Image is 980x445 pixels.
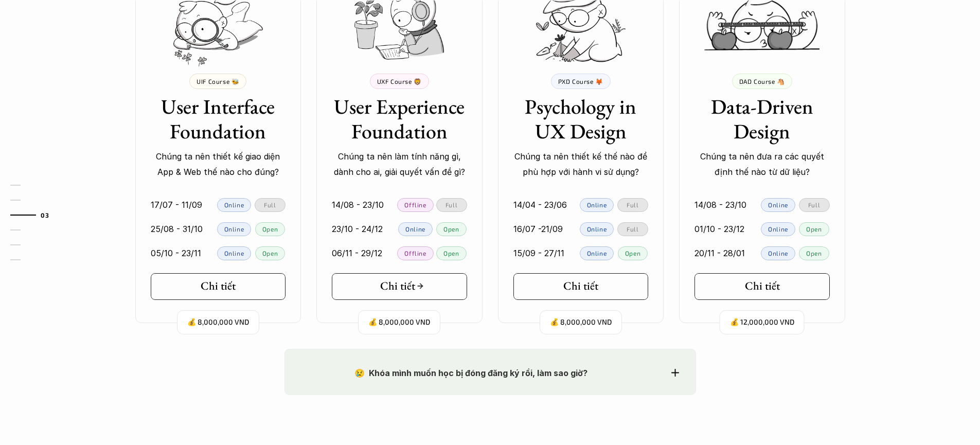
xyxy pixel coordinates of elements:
p: Online [224,225,244,233]
p: Open [262,250,278,257]
p: 💰 12,000,000 VND [730,315,794,329]
h3: User Experience Foundation [332,94,467,144]
p: Online [405,225,425,233]
p: Full [627,225,638,233]
strong: 03 [41,211,49,219]
p: 💰 8,000,000 VND [187,315,249,329]
p: 16/07 -21/09 [513,221,563,237]
p: Chúng ta nên thiết kế thế nào để phù hợp với hành vi sử dụng? [513,149,649,180]
p: 25/08 - 31/10 [151,221,203,237]
p: UIF Course 🐝 [197,78,239,85]
p: Chúng ta nên đưa ra các quyết định thế nào từ dữ liệu? [694,149,830,180]
p: Full [264,201,276,208]
p: 17/07 - 11/09 [151,197,202,212]
h5: Chi tiết [381,279,416,293]
p: Online [768,201,788,208]
a: Chi tiết [694,273,830,300]
p: Open [806,250,822,257]
a: 03 [10,209,59,221]
p: Open [625,250,640,257]
p: Chúng ta nên làm tính năng gì, dành cho ai, giải quyết vấn đề gì? [332,149,467,180]
p: Full [627,201,638,208]
p: Open [806,225,822,233]
p: 14/08 - 23/10 [694,197,746,212]
p: UXF Course 🦁 [377,78,422,85]
a: Chi tiết [513,273,649,300]
h3: User Interface Foundation [151,94,286,144]
p: 05/10 - 23/11 [151,245,201,261]
p: Offline [404,201,426,208]
p: Full [446,201,457,208]
h5: Chi tiết [745,279,780,293]
p: Chúng ta nên thiết kế giao diện App & Web thế nào cho đúng? [151,149,286,180]
p: 14/08 - 23/10 [332,197,384,212]
p: Online [224,201,244,208]
p: Offline [404,250,426,257]
h5: Chi tiết [201,279,236,293]
p: 01/10 - 23/12 [694,221,744,237]
p: Online [587,225,607,233]
p: 💰 8,000,000 VND [550,315,612,329]
h5: Chi tiết [563,279,598,293]
p: 15/09 - 27/11 [513,245,564,261]
p: 20/11 - 28/01 [694,245,745,261]
p: Open [262,225,278,233]
p: Open [443,225,459,233]
p: Online [224,250,244,257]
p: 23/10 - 24/12 [332,221,383,237]
h3: Psychology in UX Design [513,94,649,144]
p: 💰 8,000,000 VND [368,315,430,329]
p: Online [587,201,607,208]
p: Online [587,250,607,257]
p: DAD Course 🐴 [739,78,785,85]
h3: Data-Driven Design [694,94,830,144]
p: Open [443,250,459,257]
strong: 😢 Khóa mình muốn học bị đóng đăng ký rồi, làm sao giờ? [354,368,587,378]
p: Online [768,225,788,233]
p: 14/04 - 23/06 [513,197,567,212]
a: Chi tiết [151,273,286,300]
p: 06/11 - 29/12 [332,245,382,261]
p: Full [808,201,820,208]
a: Chi tiết [332,273,467,300]
p: PXD Course 🦊 [558,78,603,85]
p: Online [768,250,788,257]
